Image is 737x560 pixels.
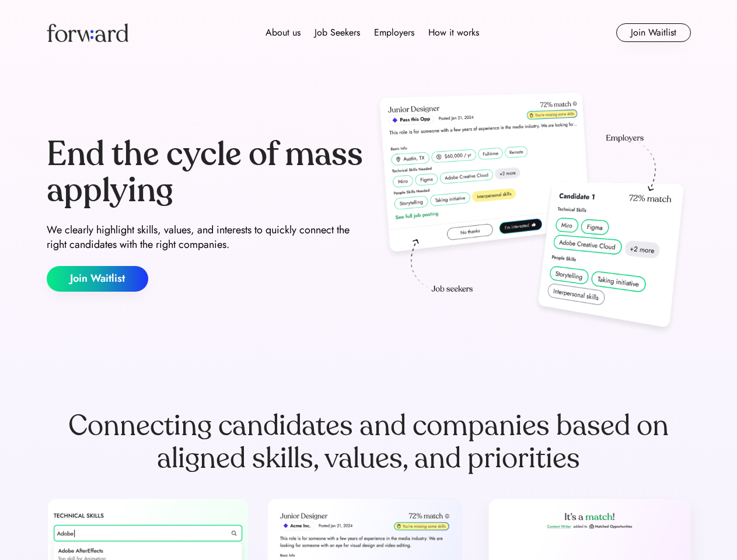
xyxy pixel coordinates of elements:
div: End the cycle of mass applying [47,136,364,208]
div: Employers [374,26,414,40]
div: We clearly highlight skills, values, and interests to quickly connect the right candidates with t... [47,223,364,252]
button: Join Waitlist [616,23,691,42]
img: hero-image.png [373,89,691,339]
img: Forward logo [47,23,128,42]
div: About us [266,26,301,40]
div: Job Seekers [315,26,360,40]
div: How it works [428,26,479,40]
button: Join Waitlist [47,266,148,292]
div: Connecting candidates and companies based on aligned skills, values, and priorities [47,409,691,475]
